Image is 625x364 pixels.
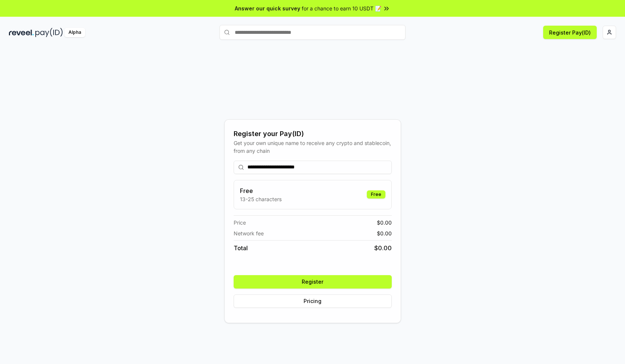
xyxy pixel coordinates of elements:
h3: Free [240,186,282,195]
span: for a chance to earn 10 USDT 📝 [302,4,381,12]
div: Register your Pay(ID) [234,129,392,139]
img: reveel_dark [9,28,34,37]
span: Price [234,219,246,226]
span: $ 0.00 [377,219,392,226]
div: Get your own unique name to receive any crypto and stablecoin, from any chain [234,139,392,155]
button: Register [234,275,392,289]
button: Pricing [234,294,392,308]
span: Network fee [234,229,264,237]
span: Answer our quick survey [235,4,300,12]
span: $ 0.00 [377,229,392,237]
img: pay_id [35,28,63,37]
span: $ 0.00 [374,244,392,252]
div: Free [367,190,385,199]
span: Total [234,244,248,252]
p: 13-25 characters [240,195,282,203]
button: Register Pay(ID) [543,26,597,39]
div: Alpha [64,28,85,37]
